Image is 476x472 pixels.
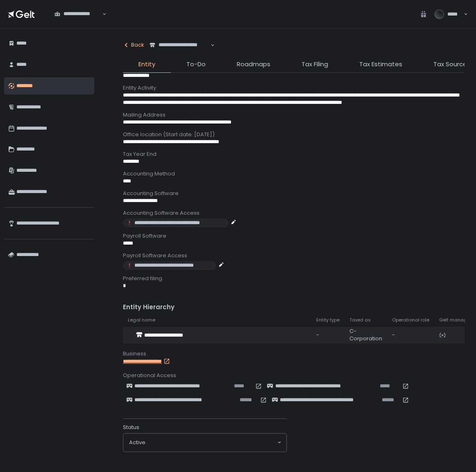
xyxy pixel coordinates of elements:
[349,317,371,323] span: Taxed as
[123,424,139,431] span: Status
[439,317,473,323] span: Gelt managed
[150,49,210,57] input: Search for option
[145,438,277,447] input: Search for option
[392,331,429,339] div: -
[359,60,402,69] span: Tax Estimates
[349,328,382,342] div: C-Corporation
[316,317,340,323] span: Entity type
[123,41,144,49] div: Back
[123,37,144,53] button: Back
[123,170,465,178] div: Accounting Method
[123,350,465,357] div: Business
[123,209,465,217] div: Accounting Software Access
[123,372,465,379] div: Operational Access
[316,331,340,339] div: -
[123,190,465,197] div: Accounting Software
[123,84,465,92] div: Entity Activity
[123,111,465,119] div: Mailing Address
[123,232,465,240] div: Payroll Software
[123,275,465,282] div: Preferred filing
[144,37,215,54] div: Search for option
[129,439,145,446] span: active
[123,303,465,312] div: Entity Hierarchy
[49,6,107,22] div: Search for option
[123,252,465,259] div: Payroll Software Access
[138,60,155,69] span: Entity
[301,60,328,69] span: Tax Filing
[186,60,206,69] span: To-Do
[237,60,270,69] span: Roadmaps
[123,151,465,158] div: Tax Year End
[123,434,286,452] div: Search for option
[392,317,429,323] span: Operational role
[123,131,465,138] div: Office location (Start date: [DATE])
[54,18,102,26] input: Search for option
[433,60,470,69] span: Tax Sources
[128,317,155,323] span: Legal name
